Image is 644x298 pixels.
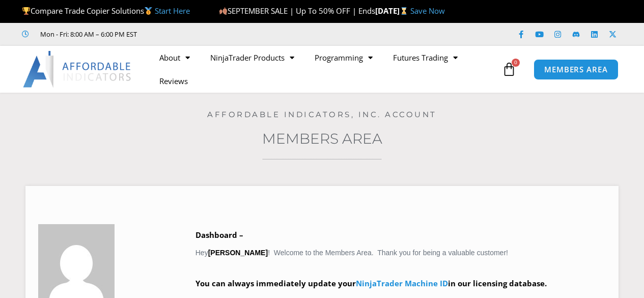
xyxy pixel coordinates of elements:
strong: [DATE] [375,6,410,16]
span: SEPTEMBER SALE | Up To 50% OFF | Ends [219,6,375,16]
strong: [PERSON_NAME] [208,249,268,257]
span: Mon - Fri: 8:00 AM – 6:00 PM EST [38,28,137,40]
a: Members Area [262,130,382,147]
img: 🍂 [219,7,227,15]
iframe: Customer reviews powered by Trustpilot [151,29,304,39]
b: Dashboard – [195,230,243,240]
a: Futures Trading [383,46,468,69]
img: 🏆 [22,7,30,15]
img: 🥇 [145,7,152,15]
img: ⌛ [400,7,408,15]
a: NinjaTrader Products [200,46,304,69]
a: Reviews [149,69,198,93]
img: LogoAI | Affordable Indicators – NinjaTrader [23,51,132,88]
span: Compare Trade Copier Solutions [22,6,190,16]
a: Start Here [155,6,190,16]
a: Save Now [410,6,445,16]
a: About [149,46,200,69]
span: 0 [512,59,520,67]
a: 0 [487,55,531,84]
a: MEMBERS AREA [534,59,619,80]
nav: Menu [149,46,499,93]
strong: You can always immediately update your in our licensing database. [195,278,547,288]
a: Programming [304,46,383,69]
span: MEMBERS AREA [544,66,608,73]
a: NinjaTrader Machine ID [356,278,448,288]
a: Affordable Indicators, Inc. Account [207,110,437,119]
